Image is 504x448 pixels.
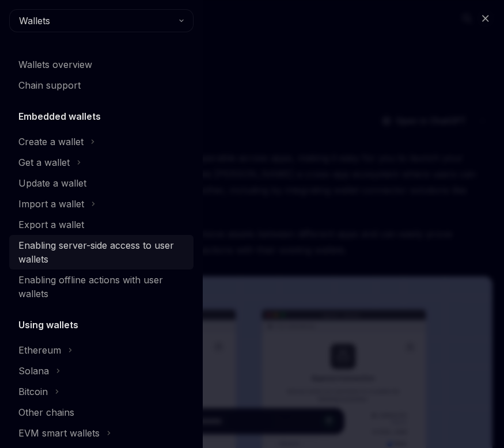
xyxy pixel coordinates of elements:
[18,364,49,378] div: Solana
[18,109,101,123] h5: Embedded wallets
[9,214,194,235] a: Export a wallet
[18,238,187,266] div: Enabling server-side access to user wallets
[9,402,194,423] a: Other chains
[9,131,194,152] button: Toggle Create a wallet section
[19,14,50,28] span: Wallets
[18,197,84,211] div: Import a wallet
[9,235,194,269] a: Enabling server-side access to user wallets
[18,58,92,71] div: Wallets overview
[18,318,78,332] h5: Using wallets
[9,423,194,443] button: Toggle EVM smart wallets section
[9,193,194,214] button: Toggle Import a wallet section
[9,75,194,96] a: Chain support
[9,360,194,381] button: Toggle Solana section
[18,155,70,169] div: Get a wallet
[9,269,194,304] a: Enabling offline actions with user wallets
[18,78,81,92] div: Chain support
[18,176,86,190] div: Update a wallet
[18,426,100,440] div: EVM smart wallets
[18,405,74,419] div: Other chains
[9,381,194,402] button: Toggle Bitcoin section
[9,152,194,173] button: Toggle Get a wallet section
[18,343,61,357] div: Ethereum
[9,340,194,360] button: Toggle Ethereum section
[18,385,48,398] div: Bitcoin
[9,54,194,75] a: Wallets overview
[18,273,187,301] div: Enabling offline actions with user wallets
[18,135,84,149] div: Create a wallet
[18,218,84,231] div: Export a wallet
[9,9,194,32] button: Wallets
[9,173,194,193] a: Update a wallet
